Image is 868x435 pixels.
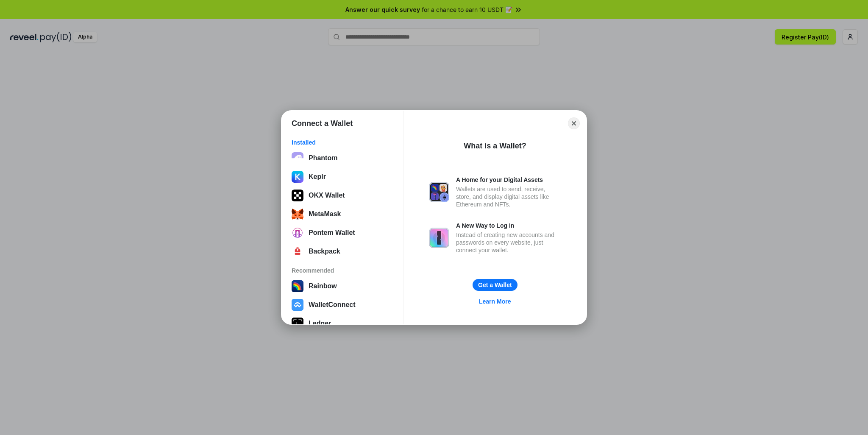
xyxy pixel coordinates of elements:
[289,224,395,241] button: Pontem Wallet
[456,222,561,229] div: A New Way to Log In
[456,176,561,184] div: A Home for your Digital Assets
[309,301,356,309] div: WalletConnect
[456,231,561,254] div: Instead of creating new accounts and passwords on every website, just connect your wallet.
[289,150,395,167] button: Phantom
[292,245,303,257] img: 4BxBxKvl5W07cAAAAASUVORK5CYII=
[309,210,341,218] div: MetaMask
[309,192,345,199] div: OKX Wallet
[289,168,395,185] button: Keplr
[292,267,393,274] div: Recommended
[464,141,526,151] div: What is a Wallet?
[289,296,395,313] button: WalletConnect
[289,206,395,223] button: MetaMask
[292,171,303,183] img: ByMCUfJCc2WaAAAAAElFTkSuQmCC
[309,154,337,162] div: Phantom
[309,320,331,327] div: Ledger
[429,182,449,202] img: svg+xml,%3Csvg%20xmlns%3D%22http%3A%2F%2Fwww.w3.org%2F2000%2Fsvg%22%20fill%3D%22none%22%20viewBox...
[292,299,303,311] img: svg+xml,%3Csvg%20width%3D%2228%22%20height%3D%2228%22%20viewBox%3D%220%200%2028%2028%22%20fill%3D...
[429,228,449,248] img: svg+xml,%3Csvg%20xmlns%3D%22http%3A%2F%2Fwww.w3.org%2F2000%2Fsvg%22%20fill%3D%22none%22%20viewBox...
[292,118,353,128] h1: Connect a Wallet
[292,227,303,239] img: svg+xml;base64,PHN2ZyB3aWR0aD0iOTYiIGhlaWdodD0iOTYiIHZpZXdCb3g9IjAgMCA5NiA5NiIgZmlsbD0ibm9uZSIgeG...
[309,229,355,237] div: Pontem Wallet
[568,117,580,129] button: Close
[289,278,395,295] button: Rainbow
[309,248,340,255] div: Backpack
[292,280,303,292] img: svg+xml,%3Csvg%20width%3D%22120%22%20height%3D%22120%22%20viewBox%3D%220%200%20120%20120%22%20fil...
[292,190,303,201] img: 5VZ71FV6L7PA3gg3tXrdQ+DgLhC+75Wq3no69P3MC0NFQpx2lL04Ql9gHK1bRDjsSBIvScBnDTk1WrlGIZBorIDEYJj+rhdgn...
[309,173,326,181] div: Keplr
[456,185,561,208] div: Wallets are used to send, receive, store, and display digital assets like Ethereum and NFTs.
[292,152,303,164] img: epq2vO3P5aLWl15yRS7Q49p1fHTx2Sgh99jU3kfXv7cnPATIVQHAx5oQs66JWv3SWEjHOsb3kKgmE5WNBxBId7C8gm8wEgOvz...
[292,208,303,220] img: svg+xml;base64,PHN2ZyB3aWR0aD0iMzUiIGhlaWdodD0iMzQiIHZpZXdCb3g9IjAgMCAzNSAzNCIgZmlsbD0ibm9uZSIgeG...
[289,243,395,260] button: Backpack
[289,187,395,204] button: OKX Wallet
[289,315,395,332] button: Ledger
[474,296,516,307] a: Learn More
[479,298,511,305] div: Learn More
[292,139,393,146] div: Installed
[292,318,303,329] img: svg+xml,%3Csvg%20xmlns%3D%22http%3A%2F%2Fwww.w3.org%2F2000%2Fsvg%22%20width%3D%2228%22%20height%3...
[478,281,512,289] div: Get a Wallet
[309,282,337,290] div: Rainbow
[473,279,517,291] button: Get a Wallet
